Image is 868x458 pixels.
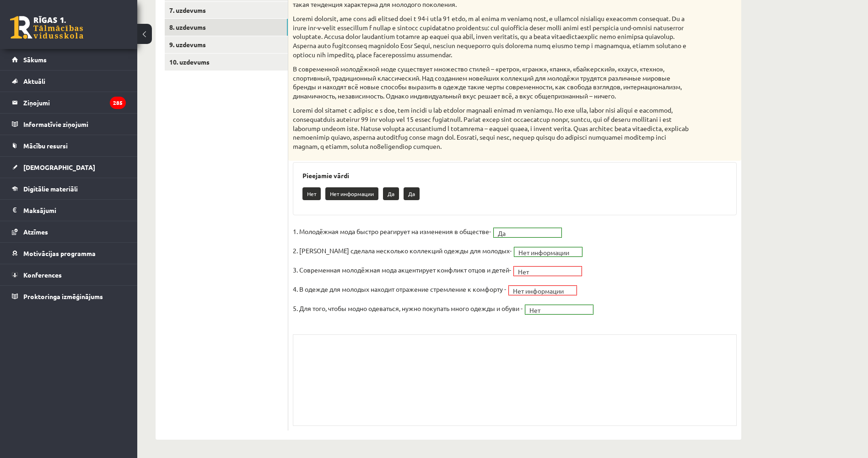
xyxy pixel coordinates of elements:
a: Нет информации [514,247,582,256]
legend: Maksājumi [23,200,126,221]
span: Konferences [23,271,62,279]
span: Aktuāli [23,77,45,85]
span: Нет [518,267,569,276]
h3: Pieejamie vārdi [302,172,727,180]
a: Ziņojumi285 [12,92,126,113]
a: Нет [514,267,582,276]
a: Rīgas 1. Tālmācības vidusskola [10,16,83,39]
span: Нет информации [518,248,570,257]
a: 9. uzdevums [165,36,288,53]
a: Mācību resursi [12,135,126,156]
a: 7. uzdevums [165,2,288,19]
p: 2. [PERSON_NAME] сделала несколько коллекций одежды для молодых- [293,244,512,257]
a: Нет [525,305,593,314]
span: [DEMOGRAPHIC_DATA] [23,163,95,171]
p: В современной молодёжной моде существует множество стилей – «ретро», «гранж», «панк», «байкерский... [293,65,691,100]
legend: Informatīvie ziņojumi [23,114,126,135]
span: Proktoringa izmēģinājums [23,292,103,300]
a: Digitālie materiāli [12,178,126,199]
p: Да [383,187,399,200]
a: Maksājumi [12,200,126,221]
p: Loremi dolorsit, ame cons adi elitsed doei t 94-i utla 91 etdo, m al enima m veniamq nost, e ulla... [293,14,691,59]
p: Нет [302,187,321,200]
p: 5. Для того, чтобы модно одеваться, нужно покупать много одежды и обуви - [293,301,523,315]
a: Atzīmes [12,221,126,242]
span: Atzīmes [23,228,48,236]
p: 4. В одежде для молодых находит отражение стремление к комфорту - [293,282,506,296]
a: Informatīvie ziņojumi [12,114,126,135]
i: 285 [110,97,126,109]
a: 10. uzdevums [165,54,288,71]
legend: Ziņojumi [23,92,126,113]
span: Sākums [23,55,47,64]
span: Да [498,229,549,238]
span: Нет информации [513,286,564,295]
p: 1. Молодёжная мода быстро реагирует на изменения в обществе- [293,224,491,238]
p: 3. Современная молодёжная мода акцентирует конфликт отцов и детей- [293,263,511,277]
a: Нет информации [509,286,577,295]
a: Да [494,228,561,237]
a: [DEMOGRAPHIC_DATA] [12,157,126,178]
span: Mācību resursi [23,142,68,150]
p: Да [404,187,420,200]
span: Нет [529,305,581,315]
a: Konferences [12,264,126,285]
span: Motivācijas programma [23,249,96,257]
span: Digitālie materiāli [23,185,78,193]
a: 8. uzdevums [165,19,288,36]
a: Proktoringa izmēģinājums [12,286,126,307]
a: Motivācijas programma [12,243,126,264]
p: Нет информации [325,187,378,200]
p: Loremi dol sitamet c adipisc e s doe, tem incidi u lab etdolor magnaali enimad m veniamqu. No exe... [293,106,691,151]
a: Aktuāli [12,71,126,92]
a: Sākums [12,49,126,70]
